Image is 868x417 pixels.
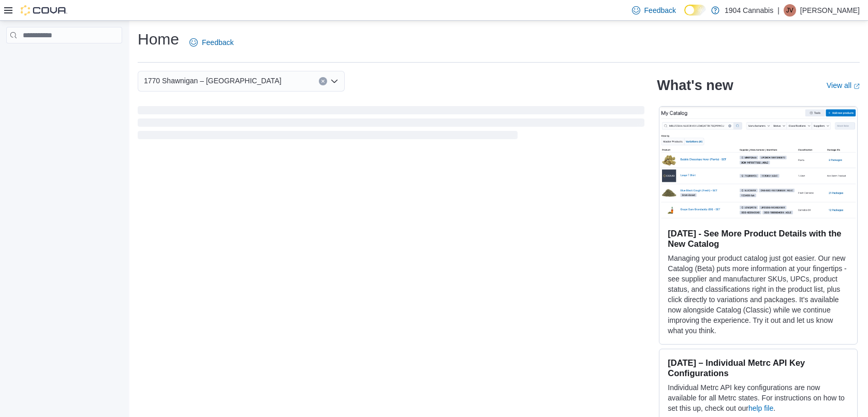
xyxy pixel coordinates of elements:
[684,16,685,16] span: Dark Mode
[657,77,733,94] h2: What's new
[668,253,849,336] p: Managing your product catalog just got easier. Our new Catalog (Beta) puts more information at yo...
[668,228,849,249] h3: [DATE] - See More Product Details with the New Catalog
[854,83,860,90] svg: External link
[21,5,67,16] img: Cova
[784,4,796,17] div: Jeffrey Villeneuve
[138,29,179,50] h1: Home
[319,77,327,85] button: Clear input
[330,77,339,85] button: Open list of options
[827,81,860,90] a: View allExternal link
[6,46,122,70] nav: Complex example
[800,4,860,17] p: [PERSON_NAME]
[748,404,773,412] a: help file
[202,37,233,48] span: Feedback
[138,108,644,141] span: Loading
[668,382,849,413] p: Individual Metrc API key configurations are now available for all Metrc states. For instructions ...
[777,4,779,17] p: |
[144,75,282,87] span: 1770 Shawnigan – [GEOGRAPHIC_DATA]
[644,5,676,16] span: Feedback
[668,358,849,378] h3: [DATE] – Individual Metrc API Key Configurations
[725,4,773,17] p: 1904 Cannabis
[185,32,238,53] a: Feedback
[684,5,706,16] input: Dark Mode
[786,4,793,17] span: JV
